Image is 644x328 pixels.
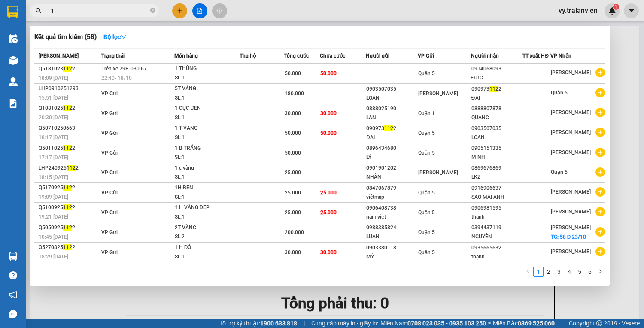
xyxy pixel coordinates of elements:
[418,190,435,196] span: Quận 5
[551,90,568,96] span: Quận 5
[544,267,553,276] a: 2
[150,8,155,13] span: close-circle
[39,124,99,133] div: Q50710250663
[39,134,68,140] span: 18:17 [DATE]
[366,53,389,59] span: Người gửi
[175,223,239,233] div: 2T VÀNG
[101,249,118,255] span: VP Gửi
[418,170,458,176] span: [PERSON_NAME]
[595,148,605,157] span: plus-circle
[418,229,435,235] span: Quận 5
[101,190,118,196] span: VP Gửi
[320,249,337,255] span: 30.000
[551,109,591,115] span: [PERSON_NAME]
[175,232,239,242] div: SL: 2
[595,167,605,177] span: plus-circle
[175,124,239,133] div: 1 T VÀNG
[39,75,68,81] span: 18:09 [DATE]
[9,252,18,261] img: warehouse-icon
[366,223,417,232] div: 0988385824
[595,68,605,77] span: plus-circle
[366,164,417,173] div: 0901901202
[471,124,522,133] div: 0903507035
[39,155,68,161] span: 17:17 [DATE]
[595,267,605,277] li: Next Page
[285,150,301,156] span: 50.000
[101,91,118,97] span: VP Gửi
[418,150,435,156] span: Quận 5
[101,75,132,81] span: 22:40 - 18/10
[366,113,417,122] div: LAN
[471,133,522,142] div: LOAN
[175,164,239,173] div: 1 c vàng
[418,110,435,116] span: Quận 1
[471,184,522,193] div: 0916906637
[285,130,301,136] span: 50.000
[175,203,239,213] div: 1 H VÀNG DẸP
[63,145,72,151] span: 112
[39,84,99,93] div: LHP0910251293
[366,85,417,94] div: 0903507035
[285,190,301,196] span: 25.000
[47,6,149,15] input: Tìm tên, số ĐT hoặc mã đơn
[72,41,118,52] li: (c) 2017
[175,243,239,252] div: 1 H ĐỎ
[595,267,605,277] button: right
[63,225,72,231] span: 112
[175,84,239,94] div: 5T VÀNG
[366,203,417,213] div: 0906408738
[63,185,72,191] span: 112
[103,33,127,40] strong: Bộ lọc
[551,70,591,76] span: [PERSON_NAME]
[471,104,522,113] div: 0888807878
[101,53,125,59] span: Trạng thái
[9,310,17,318] span: message
[101,170,118,176] span: VP Gửi
[174,53,198,59] span: Món hàng
[489,86,498,92] span: 112
[39,144,99,153] div: Q5011025 2
[101,210,118,216] span: VP Gửi
[366,193,417,202] div: viêtmap
[418,91,458,97] span: [PERSON_NAME]
[418,249,435,255] span: Quận 5
[150,7,155,15] span: close-circle
[595,227,605,237] span: plus-circle
[471,252,522,261] div: thạnh
[551,189,591,195] span: [PERSON_NAME]
[175,153,239,162] div: SL: 1
[471,213,522,222] div: thanh
[101,66,147,72] span: Trên xe 79B-030.67
[533,267,544,277] li: 1
[471,223,522,232] div: 0394437119
[39,234,68,240] span: 10:45 [DATE]
[471,64,522,73] div: 0914068093
[366,94,417,103] div: LOAN
[551,129,591,135] span: [PERSON_NAME]
[175,73,239,83] div: SL: 1
[121,34,127,40] span: down
[471,203,522,213] div: 0906981595
[63,66,72,72] span: 112
[471,94,522,103] div: ĐẠI
[63,105,72,111] span: 112
[39,214,68,220] span: 19:21 [DATE]
[471,243,522,252] div: 0935665632
[53,12,85,97] b: Trà Lan Viên - Gửi khách hàng
[39,64,99,73] div: Q5181023 2
[534,267,543,276] a: 1
[366,153,417,162] div: LÝ
[551,234,586,240] span: TC: 58 Đ 23/10
[7,6,18,18] img: logo-vxr
[320,53,345,59] span: Chưa cước
[551,249,591,255] span: [PERSON_NAME]
[551,169,568,175] span: Quận 5
[523,267,533,277] button: left
[11,55,31,96] b: Trà Lan Viên
[320,70,337,76] span: 50.000
[366,133,417,142] div: ĐẠI
[471,193,522,202] div: SAO MAI ANH
[471,73,522,82] div: ĐỨC
[9,77,18,86] img: warehouse-icon
[175,64,239,73] div: 1 THÙNG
